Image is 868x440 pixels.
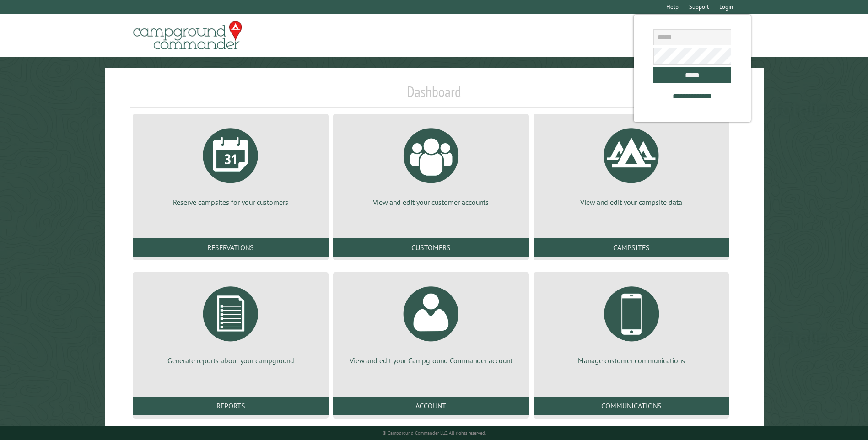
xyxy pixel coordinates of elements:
[344,279,518,365] a: View and edit your Campground Commander account
[133,397,329,415] a: Reports
[133,238,329,257] a: Reservations
[144,197,318,207] p: Reserve campsites for your customers
[545,121,718,207] a: View and edit your campsite data
[534,397,729,415] a: Communications
[333,397,529,415] a: Account
[545,279,718,365] a: Manage customer communications
[144,121,318,207] a: Reserve campsites for your customers
[333,238,529,257] a: Customers
[344,355,518,365] p: View and edit your Campground Commander account
[344,197,518,207] p: View and edit your customer accounts
[545,197,718,207] p: View and edit your campsite data
[545,355,718,365] p: Manage customer communications
[344,121,518,207] a: View and edit your customer accounts
[130,83,737,108] h1: Dashboard
[383,430,486,436] small: © Campground Commander LLC. All rights reserved.
[534,238,729,257] a: Campsites
[130,18,245,54] img: Campground Commander
[144,279,318,365] a: Generate reports about your campground
[144,355,318,365] p: Generate reports about your campground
